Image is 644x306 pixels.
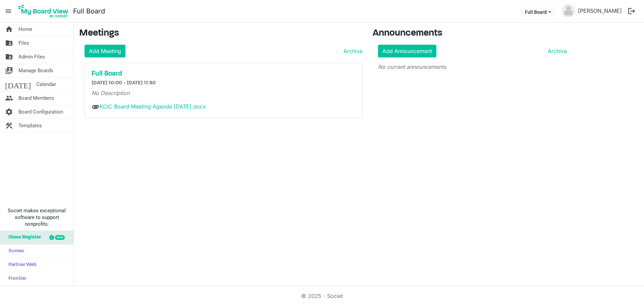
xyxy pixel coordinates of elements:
[18,105,63,119] span: Board Configuration
[5,258,37,272] span: Partner Web
[92,80,356,86] h6: [DATE] 10:00 - [DATE] 11:30
[5,50,13,63] span: folder_shared
[5,231,41,244] span: Glass Register
[5,78,31,91] span: [DATE]
[16,3,73,19] a: My Board View Logo
[521,7,555,16] button: Full Board dropdownbutton
[373,28,572,39] h3: Announcements
[18,119,42,132] span: Templates
[5,36,13,50] span: folder_shared
[341,47,363,55] a: Archive
[16,3,70,19] img: My Board View Logo
[92,70,356,78] a: Full Board
[73,4,105,18] a: Full Board
[5,23,13,36] span: home
[3,207,70,227] span: Societ makes exceptional software to support nonprofits.
[562,4,575,17] img: no-profile-picture.svg
[5,64,13,77] span: switch_account
[2,5,15,17] span: menu
[5,119,13,132] span: construction
[5,245,24,258] span: Sumac
[301,293,343,299] a: © 2025 - Societ
[18,23,32,36] span: Home
[18,36,29,50] span: Files
[5,272,26,286] span: Frontier
[92,103,100,111] span: attachment
[378,63,567,71] p: No current announcements
[545,47,567,55] a: Archive
[625,4,639,18] button: logout
[79,28,363,39] h3: Meetings
[18,50,45,63] span: Admin Files
[92,89,356,97] p: No Description
[36,78,56,91] span: Calendar
[378,45,436,57] a: Add Announcement
[18,91,54,105] span: Board Members
[5,105,13,119] span: settings
[85,45,125,57] a: Add Meeting
[55,235,65,240] div: new
[18,64,53,77] span: Manage Boards
[575,4,625,17] a: [PERSON_NAME]
[5,91,13,105] span: people
[100,103,206,110] a: KCIC Board Meeting Agenda [DATE].docx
